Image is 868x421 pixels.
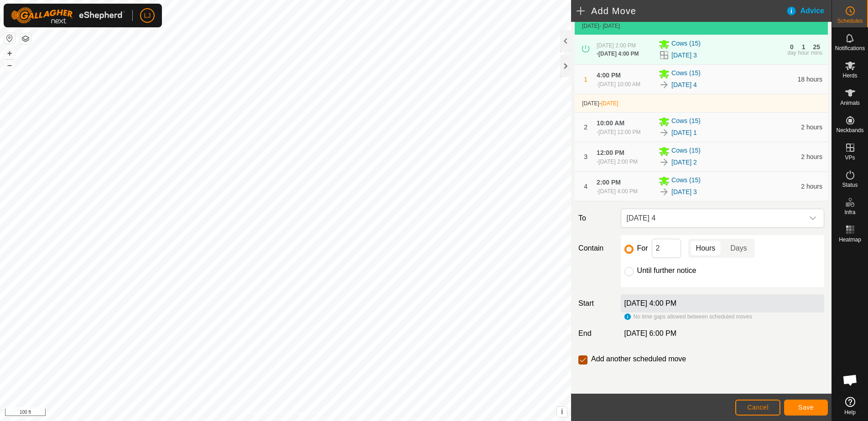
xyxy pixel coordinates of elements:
[598,129,640,135] span: [DATE] 12:00 PM
[798,50,809,56] div: hour
[801,183,822,190] span: 2 hours
[597,149,624,156] span: 12:00 PM
[659,157,670,168] img: To
[4,33,15,44] button: Reset Map
[813,44,821,50] div: 25
[598,81,640,87] span: [DATE] 10:00 AM
[144,11,151,21] span: LJ
[842,182,858,188] span: Status
[597,50,639,58] div: -
[671,175,701,186] span: Cows (15)
[671,80,697,90] a: [DATE] 4
[575,209,617,228] label: To
[637,245,648,252] label: For
[582,100,599,107] span: [DATE]
[598,188,638,195] span: [DATE] 4:00 PM
[802,44,806,50] div: 1
[837,366,864,394] div: Open chat
[787,50,796,56] div: day
[671,51,697,60] a: [DATE] 3
[582,23,599,29] span: [DATE]
[557,407,567,417] button: i
[584,123,587,131] span: 2
[624,299,676,307] label: [DATE] 4:00 PM
[575,243,617,254] label: Contain
[584,183,587,190] span: 4
[597,187,638,195] div: -
[20,33,31,44] button: Map Layers
[836,128,863,133] span: Neckbands
[575,328,617,339] label: End
[584,153,587,160] span: 3
[577,5,785,16] h2: Add Move
[844,210,855,215] span: Infra
[845,155,855,160] span: VPs
[598,51,639,57] span: [DATE] 4:00 PM
[624,329,676,337] span: [DATE] 6:00 PM
[598,159,638,165] span: [DATE] 2:00 PM
[798,76,822,83] span: 18 hours
[798,404,814,411] span: Save
[696,243,716,254] span: Hours
[671,128,697,138] a: [DATE] 1
[11,7,125,24] img: Gallagher Logo
[811,50,822,56] div: mins
[597,72,621,79] span: 4:00 PM
[671,158,697,167] a: [DATE] 2
[659,127,670,138] img: To
[591,355,686,363] label: Add another scheduled move
[832,393,868,419] a: Help
[837,18,863,24] span: Schedules
[671,187,697,197] a: [DATE] 3
[601,100,619,107] span: [DATE]
[597,158,638,166] div: -
[599,23,620,29] span: - [DATE]
[840,100,860,106] span: Animals
[801,123,822,131] span: 2 hours
[804,209,822,227] div: dropdown trigger
[784,400,828,416] button: Save
[4,48,15,59] button: +
[659,186,670,197] img: To
[671,116,701,127] span: Cows (15)
[844,410,856,415] span: Help
[835,46,865,51] span: Notifications
[623,209,804,227] span: 2025-10-05 4
[597,119,624,127] span: 10:00 AM
[249,409,284,417] a: Privacy Policy
[659,79,670,90] img: To
[634,313,752,320] span: No time gaps allowed between scheduled moves
[637,267,696,274] label: Until further notice
[584,76,587,83] span: 1
[790,44,794,50] div: 0
[671,39,701,50] span: Cows (15)
[671,146,701,157] span: Cows (15)
[786,5,832,16] div: Advice
[4,60,15,71] button: –
[597,128,640,136] div: -
[597,179,621,186] span: 2:00 PM
[747,404,769,411] span: Cancel
[671,68,701,79] span: Cows (15)
[295,409,322,417] a: Contact Us
[801,153,822,160] span: 2 hours
[839,237,861,242] span: Heatmap
[735,400,780,416] button: Cancel
[575,298,617,309] label: Start
[561,408,563,416] span: i
[597,80,640,88] div: -
[597,42,636,49] span: [DATE] 2:00 PM
[842,73,857,78] span: Herds
[730,243,747,254] span: Days
[599,100,619,107] span: -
